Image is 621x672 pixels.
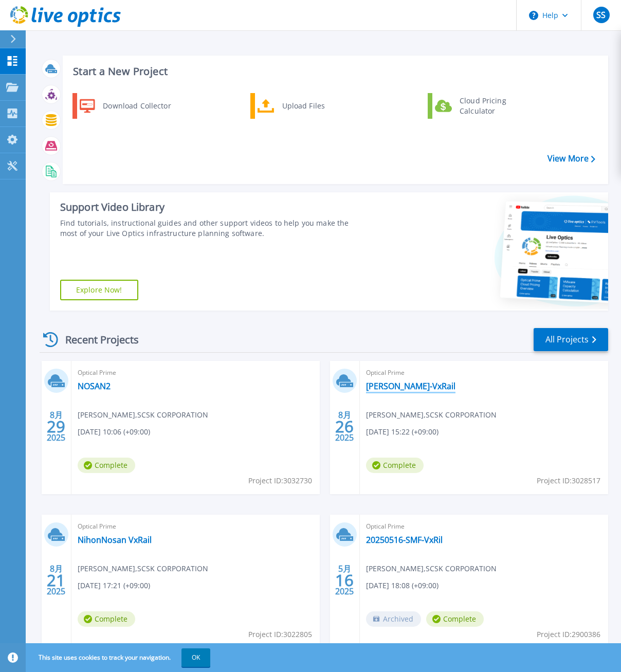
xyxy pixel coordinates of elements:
[73,66,595,77] h3: Start a New Project
[47,422,65,431] span: 29
[250,93,356,119] a: Upload Files
[60,280,138,300] a: Explore Now!
[428,93,533,119] a: Cloud Pricing Calculator
[366,563,497,574] span: [PERSON_NAME] , SCSK CORPORATION
[78,367,314,378] span: Optical Prime
[366,367,602,378] span: Optical Prime
[366,458,424,473] span: Complete
[537,475,600,486] span: Project ID: 3028517
[98,96,175,116] div: Download Collector
[335,408,354,445] div: 8月 2025
[46,408,66,445] div: 8月 2025
[547,154,595,164] a: View More
[335,422,354,431] span: 26
[78,521,314,532] span: Optical Prime
[78,611,135,627] span: Complete
[78,535,152,545] a: NihonNosan VxRail
[426,611,484,627] span: Complete
[454,96,531,116] div: Cloud Pricing Calculator
[335,561,354,599] div: 5月 2025
[537,629,600,640] span: Project ID: 2900386
[78,381,111,391] a: NOSAN2
[248,475,312,486] span: Project ID: 3032730
[60,201,350,214] div: Support Video Library
[596,11,606,19] span: SS
[366,409,497,421] span: [PERSON_NAME] , SCSK CORPORATION
[366,426,439,438] span: [DATE] 15:22 (+09:00)
[248,629,312,640] span: Project ID: 3022805
[366,611,421,627] span: Archived
[366,381,455,391] a: [PERSON_NAME]-VxRail
[78,409,208,421] span: [PERSON_NAME] , SCSK CORPORATION
[78,426,150,438] span: [DATE] 10:06 (+09:00)
[181,648,210,667] button: OK
[78,458,135,473] span: Complete
[366,535,443,545] a: 20250516-SMF-VxRil
[72,93,178,119] a: Download Collector
[366,580,439,591] span: [DATE] 18:08 (+09:00)
[366,521,602,532] span: Optical Prime
[40,327,153,352] div: Recent Projects
[60,218,350,239] div: Find tutorials, instructional guides and other support videos to help you make the most of your L...
[28,648,210,667] span: This site uses cookies to track your navigation.
[277,96,353,116] div: Upload Files
[47,576,65,585] span: 21
[335,576,354,585] span: 16
[78,563,208,574] span: [PERSON_NAME] , SCSK CORPORATION
[46,561,66,599] div: 8月 2025
[534,328,608,351] a: All Projects
[78,580,150,591] span: [DATE] 17:21 (+09:00)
